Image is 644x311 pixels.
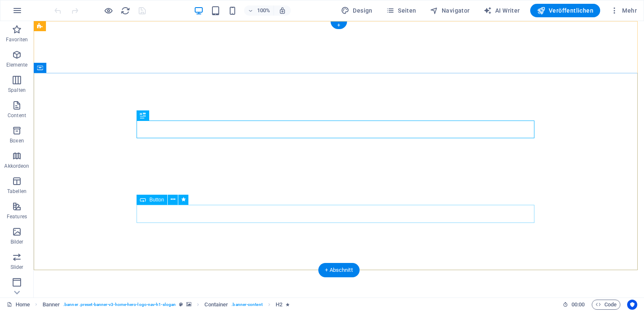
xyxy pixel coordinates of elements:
[179,302,183,307] i: Dieses Element ist ein anpassbares Preset
[10,137,24,144] p: Boxen
[610,6,637,15] span: Mehr
[537,6,593,15] span: Veröffentlichen
[231,300,262,310] span: . banner-content
[43,300,290,310] nav: breadcrumb
[7,188,27,195] p: Tabellen
[8,112,26,119] p: Content
[6,36,28,43] p: Favoriten
[430,6,470,15] span: Navigator
[120,5,130,16] button: reload
[43,300,60,310] span: Klick zum Auswählen. Doppelklick zum Bearbeiten
[427,4,473,17] button: Navigator
[338,4,376,17] button: Design
[8,87,26,94] p: Spalten
[592,300,620,310] button: Code
[257,5,270,16] h6: 100%
[121,6,130,16] i: Seite neu laden
[11,264,24,271] p: Slider
[530,4,600,17] button: Veröffentlichen
[149,197,164,202] span: Button
[186,302,191,307] i: Element verfügt über einen Hintergrund
[244,5,274,16] button: 100%
[318,263,360,277] div: + Abschnitt
[607,4,640,17] button: Mehr
[4,163,29,169] p: Akkordeon
[341,6,373,15] span: Design
[204,300,228,310] span: Klick zum Auswählen. Doppelklick zum Bearbeiten
[6,62,28,68] p: Elemente
[103,5,113,16] button: Klicke hier, um den Vorschau-Modus zu verlassen
[480,4,523,17] button: AI Writer
[286,302,290,307] i: Element enthält eine Animation
[627,300,637,310] button: Usercentrics
[7,213,27,220] p: Features
[11,239,24,245] p: Bilder
[386,6,416,15] span: Seiten
[383,4,420,17] button: Seiten
[483,6,520,15] span: AI Writer
[572,300,585,310] span: 00 00
[338,4,376,17] div: Design (Strg+Alt+Y)
[577,301,579,308] span: :
[330,21,347,29] div: +
[7,300,30,310] a: Klick, um Auswahl aufzuheben. Doppelklick öffnet Seitenverwaltung
[63,300,176,310] span: . banner .preset-banner-v3-home-hero-logo-nav-h1-slogan
[563,300,585,310] h6: Session-Zeit
[596,300,617,310] span: Code
[276,300,282,310] span: Klick zum Auswählen. Doppelklick zum Bearbeiten
[279,7,286,14] i: Bei Größenänderung Zoomstufe automatisch an das gewählte Gerät anpassen.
